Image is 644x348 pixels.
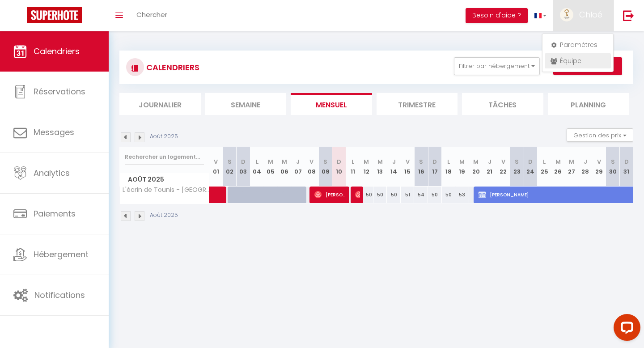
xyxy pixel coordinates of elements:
th: 08 [305,147,319,187]
th: 17 [428,147,442,187]
th: 14 [387,147,401,187]
iframe: LiveChat chat widget [606,310,644,348]
abbr: S [419,157,423,166]
th: 20 [469,147,483,187]
li: Mensuel [291,93,372,115]
button: Filtrer par hébergement [454,57,540,75]
abbr: J [392,157,396,166]
abbr: J [296,157,300,166]
div: 50 [360,187,373,203]
abbr: M [268,157,273,166]
abbr: L [256,157,258,166]
li: Journalier [119,93,201,115]
th: 28 [579,147,593,187]
th: 03 [237,147,250,187]
abbr: J [488,157,491,166]
th: 21 [483,147,496,187]
th: 31 [619,147,633,187]
th: 05 [264,147,278,187]
span: [PERSON_NAME] [355,186,360,203]
div: 51 [401,187,415,203]
button: Gestion des prix [567,128,633,142]
abbr: M [364,157,369,166]
abbr: M [377,157,383,166]
span: Notifications [34,289,85,301]
span: Hébergement [34,249,89,260]
th: 07 [291,147,305,187]
button: Besoin d'aide ? [466,8,528,23]
th: 22 [496,147,510,187]
th: 12 [360,147,373,187]
abbr: S [228,157,232,166]
div: 53 [455,187,469,203]
abbr: L [543,157,546,166]
p: Août 2025 [150,211,178,220]
abbr: M [569,157,574,166]
th: 18 [442,147,456,187]
abbr: L [447,157,450,166]
img: logout [623,10,634,21]
th: 24 [524,147,538,187]
abbr: D [337,157,341,166]
div: 50 [373,187,387,203]
th: 23 [510,147,524,187]
abbr: V [406,157,410,166]
th: 04 [250,147,264,187]
th: 15 [401,147,415,187]
th: 25 [538,147,551,187]
span: Analytics [34,167,70,178]
th: 16 [414,147,428,187]
span: Messages [34,127,74,138]
span: Août 2025 [120,173,209,186]
th: 29 [592,147,606,187]
span: L'écrin de Tounis - [GEOGRAPHIC_DATA] [121,187,211,193]
abbr: D [432,157,437,166]
div: 50 [442,187,456,203]
li: Semaine [205,93,287,115]
li: Planning [548,93,629,115]
abbr: D [241,157,246,166]
abbr: V [214,157,218,166]
th: 09 [318,147,332,187]
abbr: V [501,157,505,166]
th: 06 [277,147,291,187]
a: Paramètres [545,37,611,52]
abbr: J [584,157,587,166]
th: 01 [209,147,223,187]
abbr: D [528,157,533,166]
span: Chercher [136,10,167,19]
abbr: S [515,157,519,166]
th: 27 [565,147,579,187]
abbr: M [282,157,287,166]
span: [PERSON_NAME] [314,186,347,203]
abbr: S [611,157,615,166]
th: 02 [223,147,237,187]
abbr: V [309,157,314,166]
th: 11 [346,147,360,187]
abbr: M [459,157,465,166]
img: Super Booking [27,7,82,23]
p: Août 2025 [150,132,178,141]
th: 26 [551,147,565,187]
span: Chloé [579,9,602,20]
th: 13 [373,147,387,187]
a: Équipe [545,53,611,68]
abbr: D [624,157,629,166]
span: Calendriers [34,46,80,57]
li: Tâches [462,93,543,115]
div: 50 [428,187,442,203]
abbr: S [323,157,327,166]
div: 50 [387,187,401,203]
span: Réservations [34,86,85,97]
abbr: V [597,157,601,166]
th: 10 [332,147,346,187]
img: ... [560,8,573,21]
th: 19 [455,147,469,187]
div: 54 [414,187,428,203]
th: 30 [606,147,620,187]
abbr: L [352,157,354,166]
li: Trimestre [377,93,458,115]
abbr: M [473,157,479,166]
input: Rechercher un logement... [125,149,204,165]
